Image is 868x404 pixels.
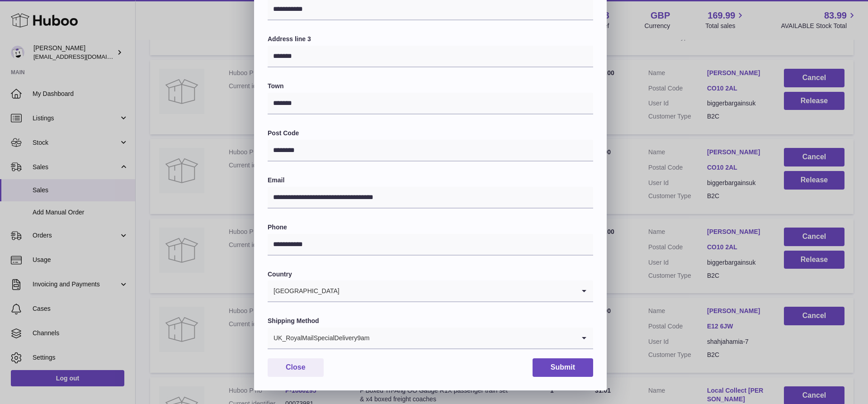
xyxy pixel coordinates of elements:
[268,328,593,349] div: Search for option
[268,270,593,279] label: Country
[268,129,593,138] label: Post Code
[370,328,575,348] input: Search for option
[533,358,593,377] button: Submit
[268,328,370,348] span: UK_RoyalMailSpecialDelivery9am
[340,280,575,301] input: Search for option
[268,280,340,301] span: [GEOGRAPHIC_DATA]
[268,223,593,232] label: Phone
[268,82,593,90] label: Town
[268,280,593,302] div: Search for option
[268,358,324,377] button: Close
[268,35,593,43] label: Address line 3
[268,176,593,185] label: Email
[268,317,593,325] label: Shipping Method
